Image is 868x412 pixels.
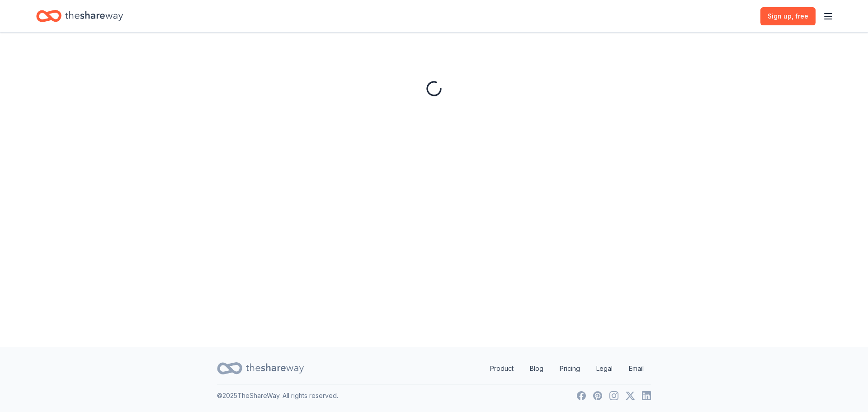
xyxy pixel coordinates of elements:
a: Email [622,360,651,378]
a: Sign up, free [760,7,816,25]
span: , free [792,12,808,20]
nav: quick links [483,360,651,378]
p: © 2025 TheShareWay. All rights reserved. [217,390,338,401]
a: Home [36,5,123,27]
span: Sign up [768,11,808,22]
a: Product [483,360,521,378]
a: Blog [523,360,551,378]
a: Legal [589,360,620,378]
a: Pricing [552,360,587,378]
